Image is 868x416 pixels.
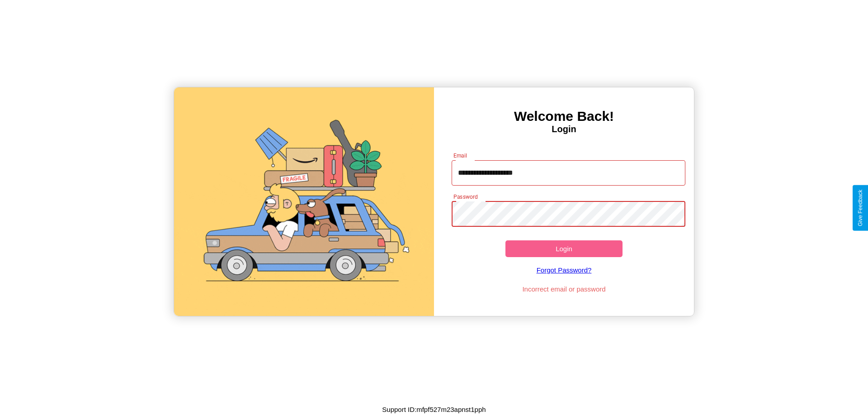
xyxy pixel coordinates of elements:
[453,152,467,159] label: Email
[174,87,434,316] img: gif
[453,193,477,201] label: Password
[434,109,694,124] h3: Welcome Back!
[434,124,694,134] h4: Login
[505,240,623,257] button: Login
[447,257,681,283] a: Forgot Password?
[857,190,863,226] div: Give Feedback
[447,283,681,295] p: Incorrect email or password
[382,403,486,416] p: Support ID: mfpf527m23apnst1pph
